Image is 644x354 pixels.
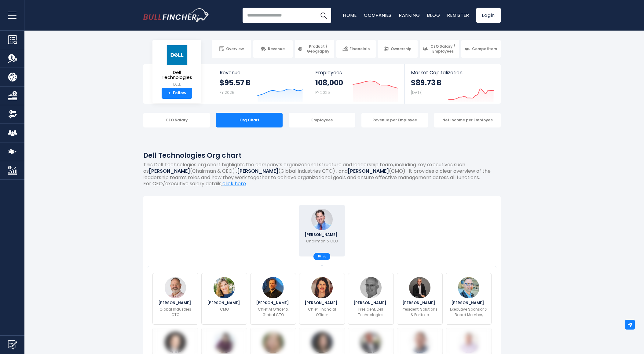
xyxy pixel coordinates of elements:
span: Product / Geography [305,44,331,53]
img: Arthur Lewis [409,277,430,298]
div: Org Chart [216,113,283,127]
a: Dell Technologies DELL [157,45,197,88]
p: President, Dell Technologies Capital [352,307,390,318]
a: Competitors [461,40,501,58]
img: Yvonne McGill [311,277,333,298]
small: FY 2025 [220,90,234,95]
a: Employees 108,000 FY 2025 [309,64,404,104]
b: [PERSON_NAME] [149,168,190,175]
a: John Roese [PERSON_NAME] Chief AI Officer & Global CTO [250,273,296,325]
a: Blog [427,12,440,18]
img: Anwar Dahab [165,332,186,353]
a: Product / Geography [295,40,334,58]
span: Dell Technologies [157,70,196,80]
span: 16 [318,255,323,258]
button: Search [316,8,331,23]
p: For CEO/executive salary details, . [143,181,501,187]
img: Eric Coffey [458,277,479,298]
a: Ownership [378,40,417,58]
span: [PERSON_NAME] [353,301,388,305]
p: Chief Financial Officer [303,307,341,318]
img: Tracy Curran [262,332,284,353]
img: Christina Crowley [311,332,333,353]
span: [PERSON_NAME] [402,301,437,305]
img: Ihab Tarazi [360,332,382,353]
a: Overview [212,40,251,58]
span: Competitors [472,46,497,51]
a: David Holmes [PERSON_NAME] Global Industries CTO [152,273,198,325]
strong: $95.57 B [220,78,251,87]
img: Bullfincher logo [143,8,209,22]
a: Revenue [253,40,293,58]
small: DELL [157,82,196,87]
img: Jeff Clarke [458,332,479,353]
a: Go to homepage [143,8,209,22]
img: Scott Darling [360,277,382,298]
p: This Dell Technologies org chart highlights the company’s organizational structure and leadership... [143,162,501,181]
a: Register [447,12,469,18]
a: Geraldine Tunnell [PERSON_NAME] CMO [201,273,247,325]
a: Financials [336,40,376,58]
span: [PERSON_NAME] [158,301,193,305]
a: Michael Dell [PERSON_NAME] Chairman & CEO 16 [299,205,345,256]
a: +Follow [162,88,192,99]
img: John Roese [262,277,284,298]
span: Employees [315,70,398,76]
p: Executive Sponsor & Board Member, Black Networking Alliance (bna) [450,307,488,318]
a: Yvonne McGill [PERSON_NAME] Chief Financial Officer [299,273,345,325]
a: Ranking [399,12,420,18]
p: President, Solutions & Portfolio Management, Infrastructure Solutions Group [401,307,439,318]
img: Sean Walsh [409,332,430,353]
span: CEO Salary / Employees [430,44,456,53]
p: Global Industries CTO [156,307,194,318]
img: Geraldine Tunnell [214,277,235,298]
span: Revenue [268,46,285,51]
a: CEO Salary / Employees [420,40,459,58]
img: Ownership [8,110,17,119]
img: Michael Dell [311,209,333,230]
div: CEO Salary [143,113,210,127]
p: CMO [220,307,229,312]
div: Revenue per Employee [361,113,428,127]
a: Home [343,12,357,18]
span: Market Capitalization [411,70,494,76]
a: Market Capitalization $89.73 B [DATE] [405,64,500,104]
span: Financials [349,46,370,51]
a: Arthur Lewis [PERSON_NAME] President, Solutions & Portfolio Management, Infrastructure Solutions ... [397,273,443,325]
span: [PERSON_NAME] [207,301,242,305]
span: [PERSON_NAME] [305,233,339,237]
p: Chief AI Officer & Global CTO [254,307,292,318]
strong: $89.73 B [411,78,441,87]
div: Net Income per Employee [434,113,501,127]
strong: + [168,90,171,96]
small: [DATE] [411,90,423,95]
a: Login [476,8,501,23]
span: [PERSON_NAME] [305,301,339,305]
img: David Holmes [165,277,186,298]
p: Chairman & CEO [306,238,338,244]
a: Eric Coffey [PERSON_NAME] Executive Sponsor & Board Member, Black Networking Alliance (bna) [446,273,492,325]
img: Erica Lambert [214,332,235,353]
span: Revenue [220,70,303,76]
a: click here [222,180,246,187]
strong: 108,000 [315,78,343,87]
span: Ownership [391,46,412,51]
span: [PERSON_NAME] [256,301,291,305]
a: Companies [364,12,392,18]
b: [PERSON_NAME] [237,168,278,175]
span: [PERSON_NAME] [451,301,486,305]
small: FY 2025 [315,90,330,95]
h1: Dell Technologies Org chart [143,150,501,160]
a: Revenue $95.57 B FY 2025 [214,64,309,104]
div: Employees [289,113,355,127]
a: Scott Darling [PERSON_NAME] President, Dell Technologies Capital [348,273,394,325]
span: Overview [226,46,244,51]
b: [PERSON_NAME] [348,168,389,175]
